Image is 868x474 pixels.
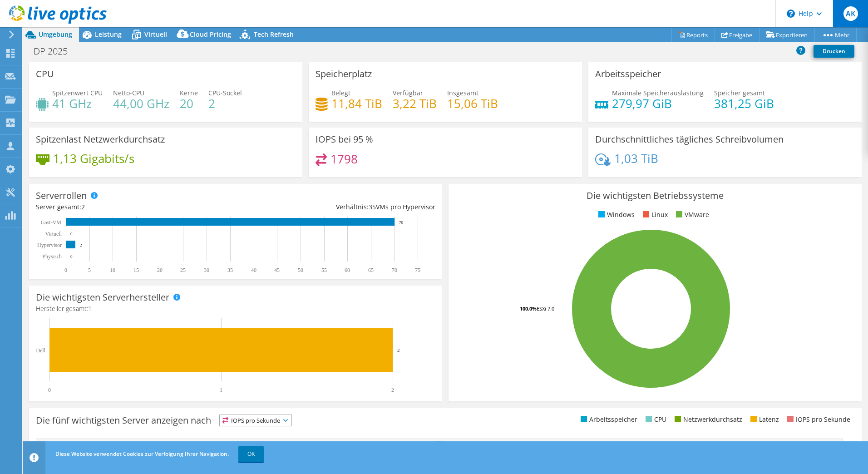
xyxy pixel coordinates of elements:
[715,28,759,42] a: Freigabe
[714,89,765,97] span: Speicher gesamt
[748,415,779,425] li: Latenz
[180,267,186,273] text: 25
[64,267,67,273] text: 0
[80,243,82,247] text: 2
[48,387,51,393] text: 0
[95,30,122,39] span: Leistung
[331,99,382,109] h4: 11,84 TiB
[36,69,54,79] h3: CPU
[70,232,73,236] text: 0
[612,89,704,97] span: Maximale Speicherauslastung
[674,210,709,220] li: VMware
[113,99,169,109] h4: 44,00 GHz
[641,210,668,220] li: Linux
[220,387,222,393] text: 1
[537,305,554,312] tspan: ESXi 7.0
[447,99,498,109] h4: 15,06 TiB
[447,89,478,97] span: Insgesamt
[399,220,404,225] text: 70
[55,450,229,458] span: Diese Website verwendet Cookies zur Verfolgung Ihrer Navigation.
[672,415,742,425] li: Netzwerkdurchsatz
[70,254,73,259] text: 0
[42,253,62,260] text: Physisch
[614,153,658,163] h4: 1,03 TiB
[316,69,372,79] h3: Speicherplatz
[88,304,92,313] span: 1
[238,446,264,462] a: OK
[30,46,82,56] h1: DP 2025
[190,30,231,39] span: Cloud Pricing
[393,99,437,109] h4: 3,22 TiB
[36,134,165,144] h3: Spitzenlast Netzwerkdurchsatz
[36,304,435,314] h4: Hersteller gesamt:
[345,267,350,273] text: 60
[578,415,637,425] li: Arbeitsspeicher
[671,28,715,42] a: Reports
[455,191,855,201] h3: Die wichtigsten Betriebssysteme
[236,202,435,212] div: Verhältnis: VMs pro Hypervisor
[39,30,72,39] span: Umgebung
[274,267,280,273] text: 45
[814,45,854,58] a: Drucken
[88,267,91,273] text: 5
[843,6,858,21] span: AK
[643,415,666,425] li: CPU
[392,267,397,273] text: 70
[254,30,294,39] span: Tech Refresh
[220,415,291,426] span: IOPS pro Sekunde
[393,89,423,97] span: Verfügbar
[612,99,704,109] h4: 279,97 GiB
[759,28,815,42] a: Exportieren
[110,267,115,273] text: 10
[596,210,635,220] li: Windows
[397,347,400,353] text: 2
[391,387,394,393] text: 2
[330,154,358,164] h4: 1798
[369,202,376,211] span: 35
[595,134,784,144] h3: Durchschnittliches tägliches Schreibvolumen
[814,28,857,42] a: Mehr
[144,30,167,39] span: Virtuell
[180,99,198,109] h4: 20
[113,89,144,97] span: Netto-CPU
[595,69,661,79] h3: Arbeitsspeicher
[321,267,327,273] text: 55
[785,415,850,425] li: IOPS pro Sekunde
[41,219,62,226] text: Gast-VM
[208,89,242,97] span: CPU-Sockel
[227,267,233,273] text: 35
[368,267,374,273] text: 65
[180,89,198,97] span: Kerne
[53,153,134,163] h4: 1,13 Gigabits/s
[787,10,795,18] svg: \n
[52,89,103,97] span: Spitzenwert CPU
[415,267,420,273] text: 75
[36,191,87,201] h3: Serverrollen
[208,99,242,109] h4: 2
[434,439,444,445] text: 87%
[251,267,256,273] text: 40
[133,267,139,273] text: 15
[714,99,774,109] h4: 381,25 GiB
[45,231,62,237] text: Virtuell
[36,202,236,212] div: Server gesamt:
[52,99,103,109] h4: 41 GHz
[331,89,350,97] span: Belegt
[157,267,163,273] text: 20
[204,267,209,273] text: 30
[520,305,537,312] tspan: 100.0%
[36,347,45,354] text: Dell
[37,242,62,248] text: Hypervisor
[36,292,169,302] h3: Die wichtigsten Serverhersteller
[81,202,85,211] span: 2
[316,134,373,144] h3: IOPS bei 95 %
[298,267,303,273] text: 50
